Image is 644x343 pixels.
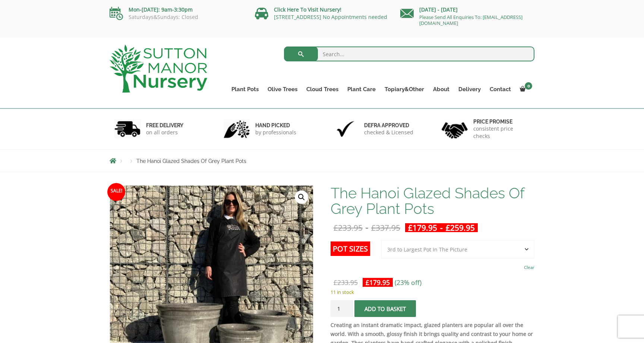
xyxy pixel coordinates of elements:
[380,84,429,94] a: Topiary&Other
[146,129,183,136] p: on all orders
[136,158,246,164] span: The Hanoi Glazed Shades Of Grey Plant Pots
[366,278,369,287] span: £
[364,129,413,136] p: checked & Licensed
[302,84,343,94] a: Cloud Trees
[331,241,370,256] label: Pot Sizes
[366,278,390,287] bdi: 179.95
[354,300,416,317] button: Add to basket
[400,5,534,14] p: [DATE] - [DATE]
[274,13,387,20] a: [STREET_ADDRESS] No Appointments needed
[446,222,450,233] span: £
[524,262,534,273] a: Clear options
[110,45,207,93] img: logo
[419,14,523,26] a: Please Send All Enquiries To: [EMAIL_ADDRESS][DOMAIN_NAME]
[224,119,250,138] img: 2.jpg
[263,84,302,94] a: Olive Trees
[227,84,263,94] a: Plant Pots
[255,129,296,136] p: by professionals
[334,278,337,287] span: £
[110,158,534,164] nav: Breadcrumbs
[146,122,183,129] h6: FREE DELIVERY
[114,119,141,138] img: 1.jpg
[442,118,468,140] img: 4.jpg
[429,84,454,94] a: About
[364,122,413,129] h6: Defra approved
[485,84,515,94] a: Contact
[371,222,400,233] bdi: 337.95
[284,47,535,61] input: Search...
[255,122,296,129] h6: hand picked
[371,222,376,233] span: £
[295,190,308,204] a: View full-screen image gallery
[334,278,358,287] bdi: 233.95
[331,185,534,217] h1: The Hanoi Glazed Shades Of Grey Plant Pots
[110,5,244,14] p: Mon-[DATE]: 9am-3:30pm
[110,14,244,20] p: Saturdays&Sundays: Closed
[473,118,530,125] h6: Price promise
[473,125,530,140] p: consistent price checks
[331,300,353,317] input: Product quantity
[331,223,403,232] del: -
[395,278,422,287] span: (23% off)
[332,119,359,138] img: 3.jpg
[454,84,485,94] a: Delivery
[343,84,380,94] a: Plant Care
[334,222,338,233] span: £
[515,84,534,94] a: 0
[408,222,413,233] span: £
[405,223,478,232] ins: -
[274,6,341,13] a: Click Here To Visit Nursery!
[408,222,437,233] bdi: 179.95
[446,222,475,233] bdi: 259.95
[107,183,125,201] span: Sale!
[331,288,534,296] p: 11 in stock
[334,222,363,233] bdi: 233.95
[525,82,532,90] span: 0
